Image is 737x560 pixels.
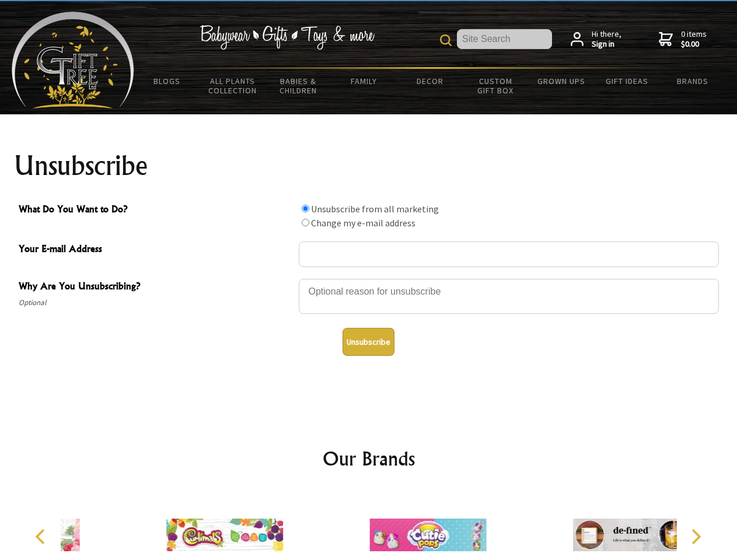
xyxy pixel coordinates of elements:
[331,69,397,93] a: Family
[592,29,621,50] span: Hi there,
[397,69,463,93] a: Decor
[302,219,309,226] input: What Do You Want to Do?
[19,279,293,296] span: Why Are You Unsubscribing?
[681,29,707,50] span: 0 items
[343,328,394,356] button: Unsubscribe
[659,29,707,50] a: 0 items$0.00
[302,205,309,212] input: What Do You Want to Do?
[299,279,719,314] textarea: Why Are You Unsubscribing?
[681,39,707,50] strong: $0.00
[12,12,134,108] img: Babyware - Gifts - Toys and more...
[200,69,266,103] a: All Plants Collection
[29,524,55,549] button: Previous
[571,29,621,50] a: Hi there,Sign in
[200,25,375,50] img: Babywear - Gifts - Toys & more
[683,524,708,549] button: Next
[19,242,293,258] span: Your E-mail Address
[592,39,621,50] strong: Sign in
[311,203,439,215] label: Unsubscribe from all marketing
[23,444,714,473] h2: Our Brands
[19,296,293,310] span: Optional
[463,69,529,103] a: Custom Gift Box
[299,242,719,267] input: Your E-mail Address
[440,34,452,46] img: product search
[457,29,552,49] input: Site Search
[134,69,200,93] a: BLOGS
[266,69,331,103] a: Babies & Children
[594,69,660,93] a: Gift Ideas
[19,202,293,219] span: What Do You Want to Do?
[660,69,726,93] a: Brands
[311,217,415,229] label: Change my e-mail address
[528,69,594,93] a: Grown Ups
[14,152,724,180] h1: Unsubscribe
